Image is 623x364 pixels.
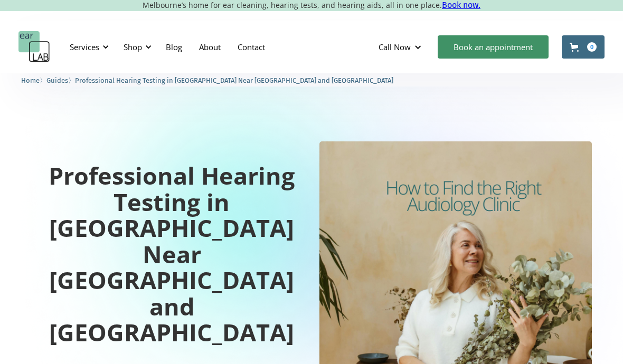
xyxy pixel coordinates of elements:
[117,31,155,63] div: Shop
[46,75,75,86] li: 〉
[75,75,393,85] a: Professional Hearing Testing in [GEOGRAPHIC_DATA] Near [GEOGRAPHIC_DATA] and [GEOGRAPHIC_DATA]
[46,75,68,85] a: Guides
[370,31,432,63] div: Call Now
[21,76,40,84] span: Home
[229,32,273,62] a: Contact
[21,75,40,85] a: Home
[18,31,50,63] a: home
[562,35,605,59] a: Open cart
[191,32,229,62] a: About
[587,42,597,52] div: 0
[157,32,191,62] a: Blog
[75,76,393,84] span: Professional Hearing Testing in [GEOGRAPHIC_DATA] Near [GEOGRAPHIC_DATA] and [GEOGRAPHIC_DATA]
[70,42,99,52] div: Services
[438,35,549,59] a: Book an appointment
[63,31,112,63] div: Services
[46,76,68,84] span: Guides
[21,75,46,86] li: 〉
[379,42,411,52] div: Call Now
[31,162,312,346] h1: Professional Hearing Testing in [GEOGRAPHIC_DATA] Near [GEOGRAPHIC_DATA] and [GEOGRAPHIC_DATA]
[124,42,142,52] div: Shop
